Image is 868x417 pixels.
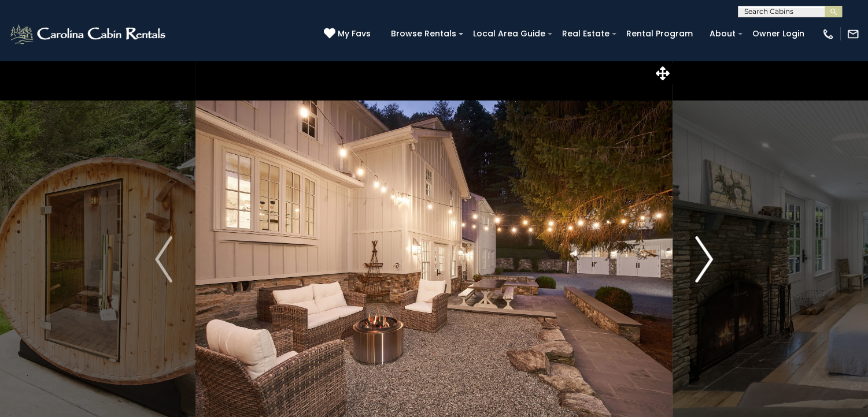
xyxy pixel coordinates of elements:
a: Owner Login [747,25,810,43]
a: About [704,25,741,43]
img: White-1-2.png [9,23,169,46]
img: phone-regular-white.png [822,28,834,40]
img: mail-regular-white.png [847,28,859,40]
a: Real Estate [556,25,615,43]
img: arrow [155,236,172,282]
a: Rental Program [620,25,699,43]
img: arrow [696,236,713,282]
a: My Favs [324,28,374,40]
a: Local Area Guide [467,25,551,43]
span: My Favs [338,28,371,40]
a: Browse Rentals [385,25,462,43]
